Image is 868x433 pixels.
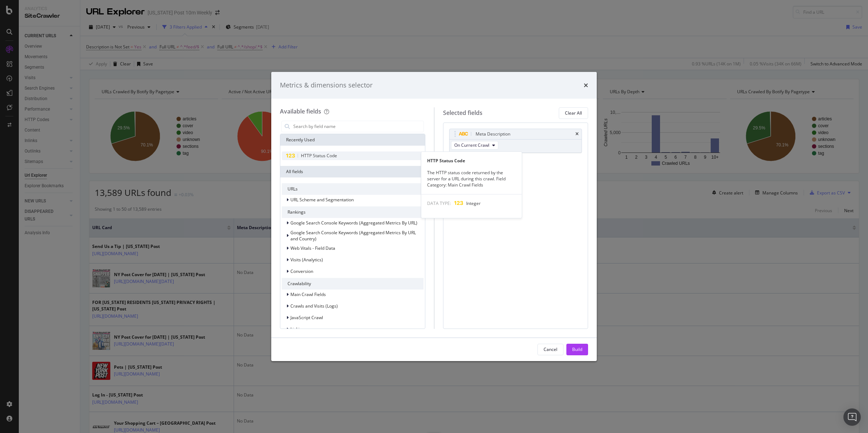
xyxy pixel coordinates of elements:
div: Meta DescriptiontimesOn Current Crawl [449,129,582,153]
button: Clear All [559,107,588,119]
span: Linking [290,326,305,332]
span: HTTP Status Code [301,153,337,159]
div: Cancel [544,346,557,352]
span: Crawls and Visits (Logs) [290,303,338,309]
div: The HTTP status code returned by the server for a URL during this crawl. Field Category: Main Cra... [421,170,522,188]
button: On Current Crawl [451,141,498,150]
span: JavaScript Crawl [290,314,323,321]
div: times [575,132,579,136]
span: Visits (Analytics) [290,257,323,263]
span: Web Vitals - Field Data [290,245,335,251]
div: Open Intercom Messenger [843,408,861,426]
span: On Current Crawl [454,142,489,148]
div: times [584,81,588,90]
button: Build [566,344,588,355]
div: Meta Description [476,130,510,138]
span: Main Crawl Fields [290,291,326,297]
div: Recently Used [280,134,425,146]
div: Selected fields [443,109,482,117]
div: modal [271,72,597,361]
span: Google Search Console Keywords (Aggregated Metrics By URL) [290,220,417,226]
div: URLs [282,183,424,195]
span: Google Search Console Keywords (Aggregated Metrics By URL and Country) [290,230,416,242]
div: Rankings [282,206,424,218]
div: Available fields [280,107,321,115]
button: Cancel [537,344,563,355]
input: Search by field name [293,121,424,132]
span: Conversion [290,268,313,274]
span: URL Scheme and Segmentation [290,197,354,203]
div: Clear All [565,110,582,116]
div: HTTP Status Code [421,158,522,164]
div: Metrics & dimensions selector [280,81,373,90]
div: All fields [280,166,425,177]
div: Crawlability [282,278,424,290]
span: Integer [466,200,481,206]
span: DATA TYPE: [427,200,451,206]
div: Build [572,346,582,352]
